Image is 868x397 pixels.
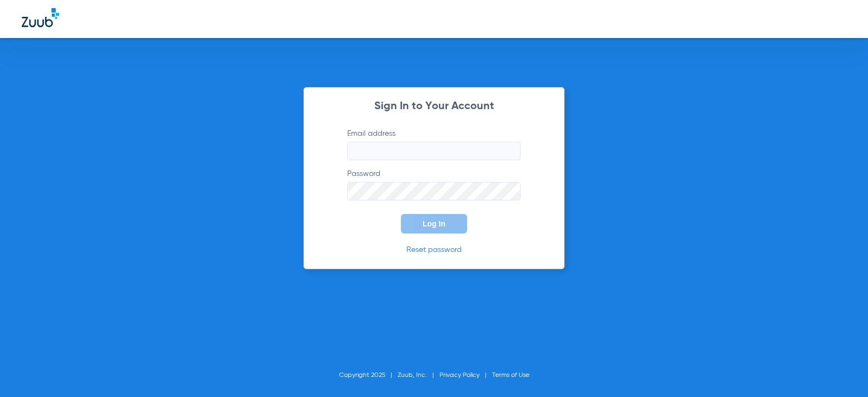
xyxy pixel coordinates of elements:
[339,370,398,381] li: Copyright 2025
[423,219,445,228] span: Log In
[347,142,521,160] input: Email address
[22,8,59,27] img: Zuub Logo
[347,182,521,200] input: Password
[439,372,480,379] a: Privacy Policy
[398,370,439,381] li: Zuub, Inc.
[331,101,537,112] h2: Sign In to Your Account
[492,372,529,379] a: Terms of Use
[347,128,521,160] label: Email address
[347,168,521,200] label: Password
[406,246,462,254] a: Reset password
[401,214,467,234] button: Log In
